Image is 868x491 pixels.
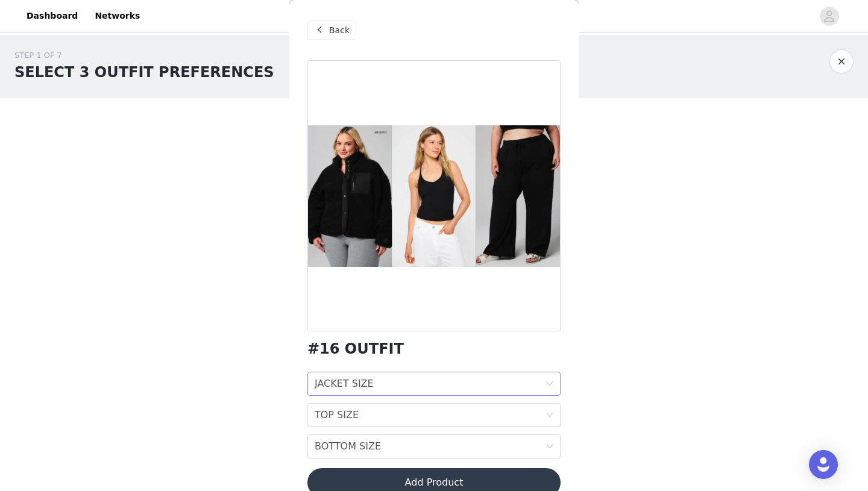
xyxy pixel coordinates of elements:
div: Open Intercom Messenger [809,450,838,479]
div: avatar [823,7,835,26]
i: icon: down [546,380,553,389]
span: Back [329,24,350,37]
h1: #16 OUTFIT [307,341,404,357]
i: icon: down [546,443,553,451]
i: icon: down [546,411,553,420]
div: TOP SIZE [315,404,359,427]
div: STEP 1 OF 7 [14,49,274,61]
a: Dashboard [19,2,85,30]
div: BOTTOM SIZE [315,435,381,458]
h1: SELECT 3 OUTFIT PREFERENCES [14,61,274,83]
a: Networks [87,2,147,30]
div: JACKET SIZE [315,372,374,395]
